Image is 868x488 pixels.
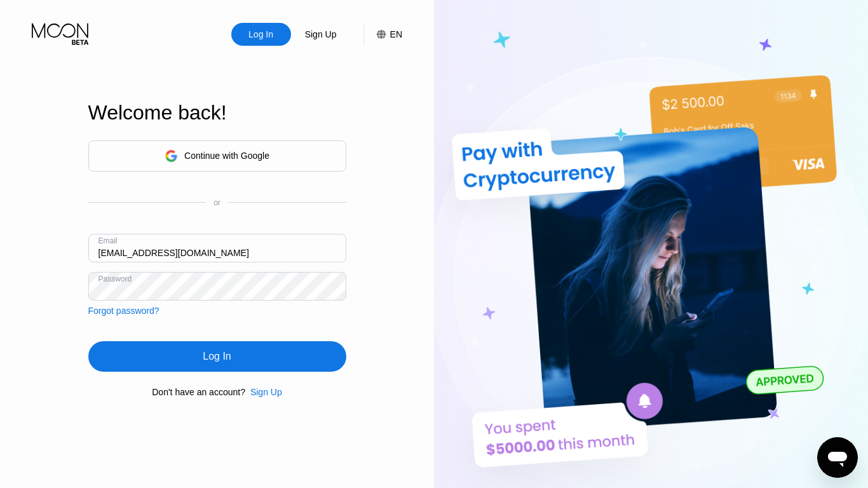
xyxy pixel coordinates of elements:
[88,140,346,172] div: Continue with Google
[88,306,159,316] div: Forgot password?
[245,387,282,397] div: Sign Up
[152,387,245,397] div: Don't have an account?
[817,437,858,478] iframe: Button to launch messaging window
[88,341,346,372] div: Log In
[203,350,231,363] div: Log In
[184,151,269,161] div: Continue with Google
[231,23,291,46] div: Log In
[98,274,132,283] div: Password
[247,28,275,41] div: Log In
[250,387,282,397] div: Sign Up
[88,101,346,125] div: Welcome back!
[304,28,338,41] div: Sign Up
[390,29,402,39] div: EN
[363,23,402,46] div: EN
[291,23,351,46] div: Sign Up
[214,198,220,207] div: or
[98,236,118,245] div: Email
